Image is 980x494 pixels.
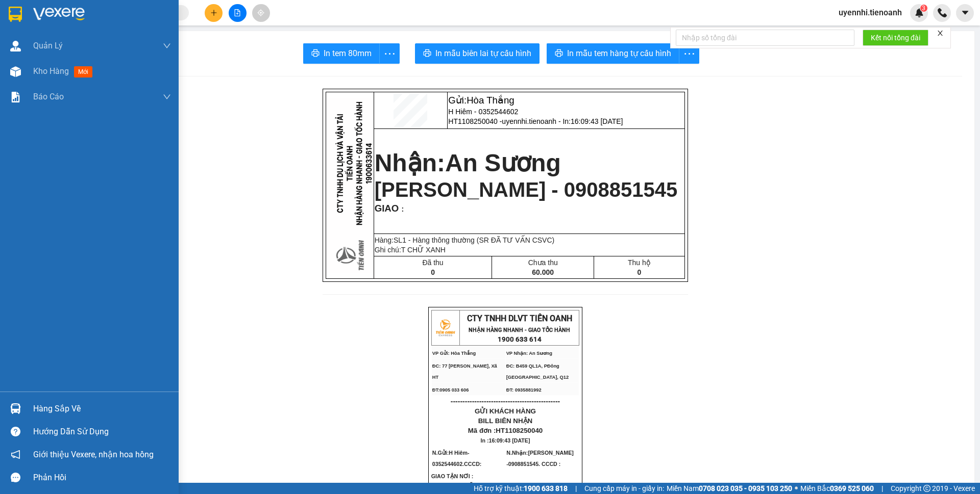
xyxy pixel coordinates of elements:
img: logo [432,315,458,341]
span: Chưa thu [528,258,558,267]
strong: NHẬN HÀNG NHANH - GIAO TỐC HÀNH [469,327,570,333]
span: mới [74,66,92,77]
span: uyennhi.tienoanh - In: [502,117,623,125]
span: notification [11,450,20,459]
span: : [399,205,404,213]
span: message [11,473,20,482]
span: file-add [234,9,241,16]
span: Hàng:SL [375,236,555,244]
span: ---------------------------------------------- [451,397,560,405]
strong: 0708 023 035 - 0935 103 250 [699,484,792,492]
span: HT1108250040 - [448,117,623,125]
strong: 1900 633 818 [524,484,568,492]
span: Hòa Thắng [467,95,514,106]
img: warehouse-icon [10,41,21,51]
span: printer [555,49,563,59]
span: printer [423,49,431,59]
button: caret-down [956,4,974,22]
span: ĐT: 0935881992 [506,387,542,393]
span: H Hiêm [449,450,468,456]
span: In : [481,437,530,444]
span: An Sương [445,149,561,176]
img: warehouse-icon [10,66,21,77]
span: VP Nhận: An Sương [506,351,552,356]
div: Hướng dẫn sử dụng [33,424,171,439]
span: Đã thu [422,258,443,267]
button: printerIn tem 80mm [303,43,380,64]
img: phone-icon [938,8,947,17]
span: Kho hàng [33,66,69,76]
span: 0 [637,268,641,276]
span: Hỗ trợ kỹ thuật: [474,483,568,494]
span: close [937,30,944,37]
span: Giới thiệu Vexere, nhận hoa hồng [33,448,154,461]
span: BILL BIÊN NHẬN [478,417,533,425]
span: 0 [431,268,435,276]
span: 16:09:43 [DATE] [571,117,623,125]
button: more [679,43,699,64]
span: Mã đơn : [468,427,543,434]
span: more [679,47,699,60]
span: In mẫu tem hàng tự cấu hình [567,47,671,60]
span: GỬI KHÁCH HÀNG [475,407,536,415]
span: ⚪️ [795,486,798,490]
button: printerIn mẫu biên lai tự cấu hình [415,43,540,64]
span: 0908851545. CCCD : [508,461,560,467]
span: Cung cấp máy in - giấy in: [584,483,664,494]
sup: 3 [920,5,927,12]
span: Kết nối tổng đài [871,32,920,43]
span: printer [311,49,320,59]
span: N.Nhận: [506,450,574,467]
button: file-add [229,4,247,22]
span: question-circle [11,427,20,436]
span: Miền Bắc [800,483,874,494]
span: 1 - Hàng thông thường (SR ĐÃ TƯ VẤN CSVC) [402,236,554,244]
span: H Hiêm - 0352544602 [448,108,518,116]
span: N.Gửi: [432,450,483,467]
span: Báo cáo [33,90,64,103]
span: down [163,42,171,50]
span: down [163,93,171,101]
span: copyright [923,485,930,492]
button: printerIn mẫu tem hàng tự cấu hình [547,43,679,64]
span: 3 [922,5,925,12]
span: HT1108250040 [496,427,543,434]
img: warehouse-icon [10,403,21,414]
span: ĐC: 77 [PERSON_NAME], Xã HT [432,363,497,380]
strong: 1900 633 614 [498,335,542,343]
span: Ghi chú: [375,246,446,254]
span: VP Gửi: Hòa Thắng [432,351,476,356]
img: icon-new-feature [915,8,924,17]
div: Phản hồi [33,470,171,485]
span: [PERSON_NAME] - [506,450,574,467]
button: Kết nối tổng đài [863,30,928,46]
span: GIAO [375,203,399,214]
button: more [379,43,400,64]
span: uyennhi.tienoanh [830,6,910,19]
input: Nhập số tổng đài [676,30,854,46]
span: more [380,47,399,60]
img: logo-vxr [9,7,22,22]
span: Quản Lý [33,39,63,52]
span: | [881,483,883,494]
span: CTY TNHH DLVT TIẾN OANH [467,314,572,323]
span: plus [210,9,217,16]
span: Thu hộ [628,258,651,267]
span: 0352544602. [432,461,483,467]
div: Hàng sắp về [33,401,171,417]
span: | [575,483,577,494]
span: ĐC: B459 QL1A, PĐông [GEOGRAPHIC_DATA], Q12 [506,363,569,380]
span: Gửi: [448,95,514,106]
span: aim [257,9,264,16]
span: 60.000 [532,268,554,276]
strong: 0369 525 060 [830,484,874,492]
button: plus [205,4,223,22]
span: [PERSON_NAME] - 0908851545 [375,178,678,201]
span: T CHỮ XANH [401,246,446,254]
span: caret-down [961,8,970,17]
img: solution-icon [10,92,21,102]
strong: Nhận: [375,149,561,176]
span: Miền Nam [667,483,792,494]
span: ĐT:0905 033 606 [432,387,469,393]
span: 16:09:43 [DATE] [489,437,530,444]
